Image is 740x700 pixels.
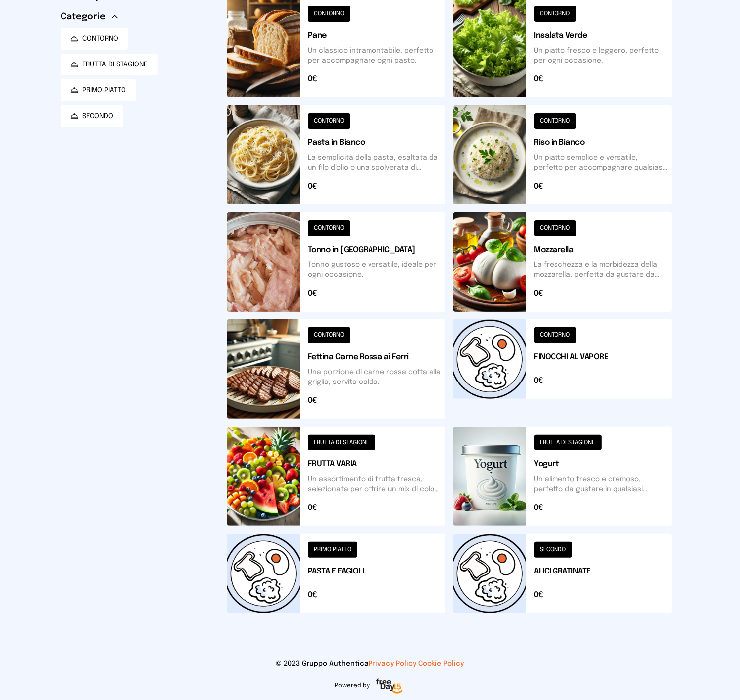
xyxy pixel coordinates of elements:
[419,660,464,667] a: Cookie Policy
[335,682,370,690] span: Powered by
[374,677,405,697] img: logo-freeday.3e08031.png
[61,28,128,50] button: CONTORNO
[16,659,724,669] p: © 2023 Gruppo Authentica
[82,34,118,44] span: CONTORNO
[82,111,113,121] span: SECONDO
[61,79,136,101] button: PRIMO PIATTO
[82,60,148,69] span: FRUTTA DI STAGIONE
[61,54,158,75] button: FRUTTA DI STAGIONE
[369,660,417,667] a: Privacy Policy
[82,85,126,95] span: PRIMO PIATTO
[61,105,123,127] button: SECONDO
[61,10,118,24] button: Categorie
[61,10,106,24] span: Categorie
